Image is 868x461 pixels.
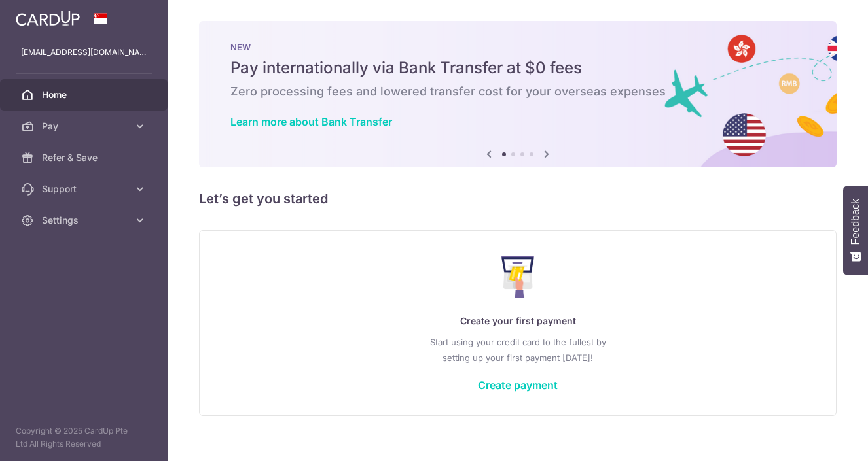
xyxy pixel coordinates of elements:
p: Start using your credit card to the fullest by setting up your first payment [DATE]! [226,334,810,366]
span: Support [42,182,128,196]
img: Make Payment [501,256,535,298]
span: Feedback [850,199,861,245]
a: Create payment [478,379,558,392]
p: [EMAIL_ADDRESS][DOMAIN_NAME] [21,46,147,59]
span: Refer & Save [42,151,128,164]
img: CardUp [16,10,80,26]
h5: Let’s get you started [199,188,837,209]
p: Create your first payment [226,313,810,329]
a: Learn more about Bank Transfer [230,115,392,128]
span: Home [42,88,128,101]
span: Settings [42,214,128,227]
p: NEW [230,42,805,52]
h6: Zero processing fees and lowered transfer cost for your overseas expenses [230,84,805,99]
button: Feedback - Show survey [843,186,868,275]
span: Pay [42,120,128,133]
h5: Pay internationally via Bank Transfer at $0 fees [230,58,805,78]
img: Bank transfer banner [199,21,837,167]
